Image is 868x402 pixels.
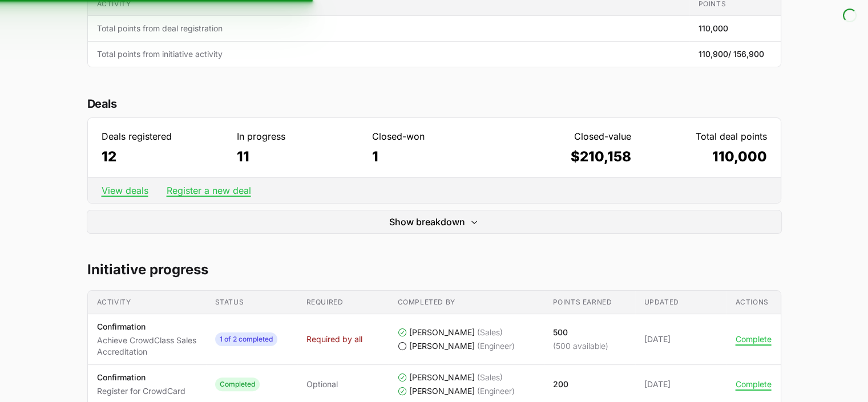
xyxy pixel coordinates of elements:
[306,379,338,390] span: Optional
[644,334,717,345] span: [DATE]
[553,340,608,352] p: (500 available)
[87,95,781,113] h2: Deals
[97,372,185,383] p: Confirmation
[736,379,772,389] button: Complete
[553,327,608,338] p: 500
[507,148,631,166] dd: $210,158
[102,129,225,143] dt: Deals registered
[102,185,148,196] a: View deals
[372,129,496,143] dt: Closed-won
[477,372,503,383] span: (Sales)
[372,148,496,166] dd: 1
[736,334,772,344] button: Complete
[206,291,297,314] th: Status
[726,291,781,314] th: Actions
[97,335,197,358] p: Achieve CrowdClass Sales Accreditation
[297,291,389,314] th: Required
[409,372,475,383] span: [PERSON_NAME]
[409,385,475,397] span: [PERSON_NAME]
[470,217,479,226] svg: Expand/Collapse
[167,185,251,196] a: Register a new deal
[389,291,544,314] th: Completed by
[97,321,197,332] p: Confirmation
[97,23,680,34] span: Total points from deal registration
[87,261,781,279] h2: Initiative progress
[389,215,465,229] span: Show breakdown
[97,385,185,397] p: Register for CrowdCard
[237,129,361,143] dt: In progress
[544,291,635,314] th: Points earned
[643,129,766,143] dt: Total deal points
[97,48,680,60] span: Total points from initiative activity
[237,148,361,166] dd: 11
[699,48,764,60] span: 110,900
[477,327,503,338] span: (Sales)
[507,129,631,143] dt: Closed-value
[728,49,764,59] span: / 156,900
[102,148,225,166] dd: 12
[643,148,766,166] dd: 110,000
[87,95,781,233] section: Deal statistics
[88,291,206,314] th: Activity
[409,340,475,352] span: [PERSON_NAME]
[477,385,515,397] span: (Engineer)
[87,210,781,233] button: Show breakdownExpand/Collapse
[699,23,728,34] span: 110,000
[409,327,475,338] span: [PERSON_NAME]
[477,340,515,352] span: (Engineer)
[306,334,362,345] span: Required by all
[644,379,717,390] span: [DATE]
[635,291,726,314] th: Updated
[553,379,568,390] p: 200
